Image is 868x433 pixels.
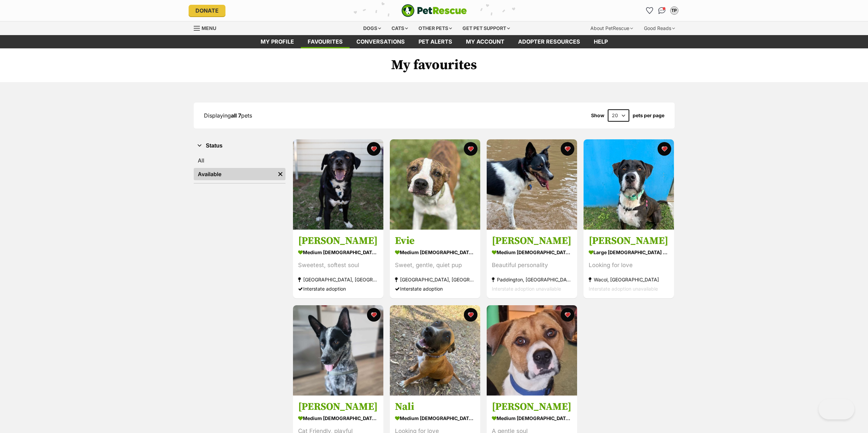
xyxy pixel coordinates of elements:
[464,142,477,156] button: favourite
[589,235,669,248] h3: [PERSON_NAME]
[561,142,574,156] button: favourite
[298,400,378,413] h3: [PERSON_NAME]
[671,7,678,14] div: TP
[658,7,665,14] img: chat-41dd97257d64d25036548639549fe6c8038ab92f7586957e7f3b1b290dea8141.svg
[589,248,669,258] div: large [DEMOGRAPHIC_DATA] Dog
[390,139,480,230] img: Evie
[639,21,680,35] div: Good Reads
[189,5,225,16] a: Donate
[589,286,658,292] span: Interstate adoption unavailable
[194,154,285,167] a: All
[584,230,674,299] a: [PERSON_NAME] large [DEMOGRAPHIC_DATA] Dog Looking for love Wacol, [GEOGRAPHIC_DATA] Interstate a...
[293,305,383,396] img: Tommy
[658,142,671,156] button: favourite
[414,21,457,35] div: Other pets
[298,248,378,258] div: medium [DEMOGRAPHIC_DATA] Dog
[202,25,216,31] span: Menu
[367,308,381,322] button: favourite
[390,230,480,299] a: Evie medium [DEMOGRAPHIC_DATA] Dog Sweet, gentle, quiet pup [GEOGRAPHIC_DATA], [GEOGRAPHIC_DATA] ...
[589,261,669,270] div: Looking for love
[293,139,383,230] img: Freddie
[395,261,475,270] div: Sweet, gentle, quiet pup
[395,248,475,258] div: medium [DEMOGRAPHIC_DATA] Dog
[492,261,572,270] div: Beautiful personality
[395,413,475,423] div: medium [DEMOGRAPHIC_DATA] Dog
[301,35,350,48] a: Favourites
[589,275,669,284] div: Wacol, [GEOGRAPHIC_DATA]
[584,139,674,230] img: Ozzie
[412,35,459,48] a: Pet alerts
[254,35,301,48] a: My profile
[487,230,577,299] a: [PERSON_NAME] medium [DEMOGRAPHIC_DATA] Dog Beautiful personality Paddington, [GEOGRAPHIC_DATA] I...
[644,5,655,16] a: Favourites
[194,21,221,34] a: Menu
[298,235,378,248] h3: [PERSON_NAME]
[298,413,378,423] div: medium [DEMOGRAPHIC_DATA] Dog
[591,113,604,118] span: Show
[586,21,638,35] div: About PetRescue
[401,4,467,17] img: logo-e224e6f780fb5917bec1dbf3a21bbac754714ae5b6737aabdf751b685950b380.svg
[459,35,511,48] a: My account
[275,168,285,180] a: Remove filter
[464,308,477,322] button: favourite
[293,230,383,299] a: [PERSON_NAME] medium [DEMOGRAPHIC_DATA] Dog Sweetest, softest soul [GEOGRAPHIC_DATA], [GEOGRAPHIC...
[669,5,680,16] button: My account
[298,275,378,284] div: [GEOGRAPHIC_DATA], [GEOGRAPHIC_DATA]
[492,248,572,258] div: medium [DEMOGRAPHIC_DATA] Dog
[657,5,667,16] a: Conversations
[390,305,480,396] img: Nali
[350,35,412,48] a: conversations
[387,21,413,35] div: Cats
[298,261,378,270] div: Sweetest, softest soul
[492,400,572,413] h3: [PERSON_NAME]
[395,400,475,413] h3: Nali
[298,284,378,294] div: Interstate adoption
[492,413,572,423] div: medium [DEMOGRAPHIC_DATA] Dog
[492,286,561,292] span: Interstate adoption unavailable
[587,35,615,48] a: Help
[395,235,475,248] h3: Evie
[367,142,381,156] button: favourite
[819,399,854,419] iframe: Help Scout Beacon - Open
[492,275,572,284] div: Paddington, [GEOGRAPHIC_DATA]
[231,112,241,119] strong: all 7
[401,4,467,17] a: PetRescue
[492,235,572,248] h3: [PERSON_NAME]
[487,305,577,396] img: Jason Bourne
[633,113,664,118] label: pets per page
[395,275,475,284] div: [GEOGRAPHIC_DATA], [GEOGRAPHIC_DATA]
[561,308,574,322] button: favourite
[511,35,587,48] a: Adopter resources
[194,168,275,180] a: Available
[194,153,285,183] div: Status
[487,139,577,230] img: Penny
[395,284,475,294] div: Interstate adoption
[458,21,515,35] div: Get pet support
[358,21,386,35] div: Dogs
[204,112,252,119] span: Displaying pets
[194,141,285,150] button: Status
[644,5,680,16] ul: Account quick links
